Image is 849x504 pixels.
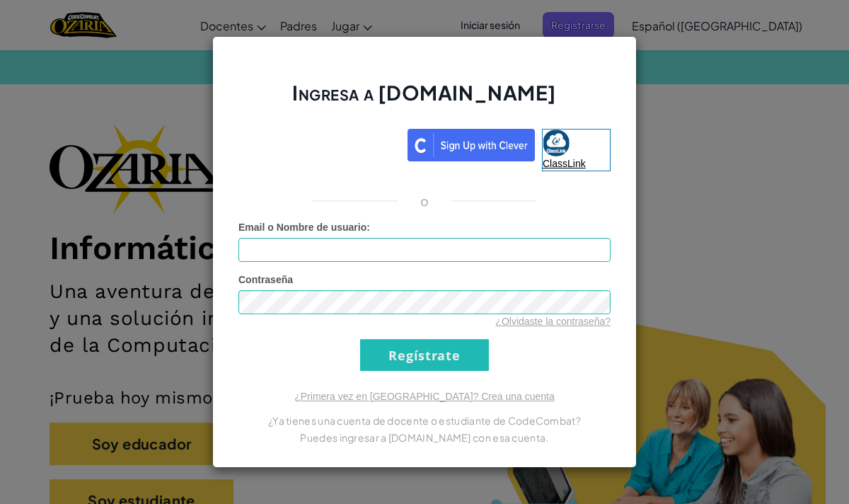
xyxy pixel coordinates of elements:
span: Email o Nombre de usuario [238,222,366,233]
iframe: Botón de Acceder con Google [231,127,408,159]
p: o [420,193,429,210]
label: : [238,220,370,234]
h2: Ingresa a [DOMAIN_NAME] [238,79,611,120]
img: clever_sso_button@2x.png [408,129,535,161]
span: ClassLink [543,158,586,169]
input: Regístrate [360,339,489,371]
a: ¿Olvidaste la contraseña? [495,316,611,327]
img: classlink-logo-small.png [543,130,570,156]
a: ¿Primera vez en [GEOGRAPHIC_DATA]? Crea una cuenta [294,391,555,402]
p: Puedes ingresar a [DOMAIN_NAME] con esa cuenta. [238,429,611,446]
span: Contraseña [238,274,293,285]
p: ¿Ya tienes una cuenta de docente o estudiante de CodeCombat? [238,412,611,429]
